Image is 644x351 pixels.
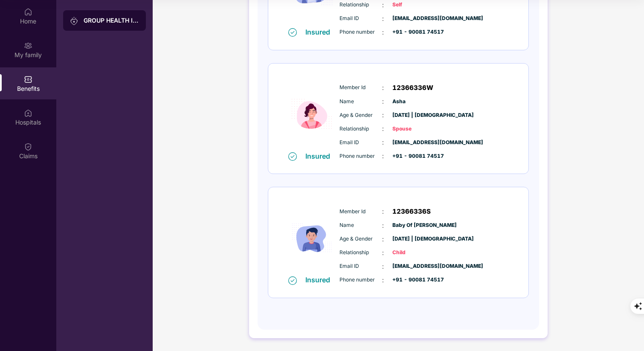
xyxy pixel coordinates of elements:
[339,1,382,9] span: Relationship
[392,262,435,270] span: [EMAIL_ADDRESS][DOMAIN_NAME]
[339,125,382,133] span: Relationship
[382,97,384,106] span: :
[392,276,435,284] span: +91 - 90081 74517
[382,221,384,230] span: :
[305,152,335,160] div: Insured
[392,139,435,147] span: [EMAIL_ADDRESS][DOMAIN_NAME]
[288,152,297,161] img: svg+xml;base64,PHN2ZyB4bWxucz0iaHR0cDovL3d3dy53My5vcmcvMjAwMC9zdmciIHdpZHRoPSIxNiIgaGVpZ2h0PSIxNi...
[24,75,32,84] img: svg+xml;base64,PHN2ZyBpZD0iQmVuZWZpdHMiIHhtbG5zPSJodHRwOi8vd3d3LnczLm9yZy8yMDAwL3N2ZyIgd2lkdGg9Ij...
[339,152,382,160] span: Phone number
[339,221,382,229] span: Name
[392,28,435,36] span: +91 - 90081 74517
[24,41,32,50] img: svg+xml;base64,PHN2ZyB3aWR0aD0iMjAiIGhlaWdodD0iMjAiIHZpZXdCb3g9IjAgMCAyMCAyMCIgZmlsbD0ibm9uZSIgeG...
[339,276,382,284] span: Phone number
[382,248,384,258] span: :
[339,235,382,243] span: Age & Gender
[382,83,384,93] span: :
[392,98,435,106] span: Asha
[382,110,384,120] span: :
[84,16,139,25] div: GROUP HEALTH INSURANCE
[382,28,384,37] span: :
[305,28,335,36] div: Insured
[392,111,435,119] span: [DATE] | [DEMOGRAPHIC_DATA]
[339,28,382,36] span: Phone number
[339,208,382,216] span: Member Id
[382,124,384,133] span: :
[392,15,435,23] span: [EMAIL_ADDRESS][DOMAIN_NAME]
[392,221,435,229] span: Baby Of [PERSON_NAME]
[24,142,32,151] img: svg+xml;base64,PHN2ZyBpZD0iQ2xhaW0iIHhtbG5zPSJodHRwOi8vd3d3LnczLm9yZy8yMDAwL3N2ZyIgd2lkdGg9IjIwIi...
[24,8,32,16] img: svg+xml;base64,PHN2ZyBpZD0iSG9tZSIgeG1sbnM9Imh0dHA6Ly93d3cudzMub3JnLzIwMDAvc3ZnIiB3aWR0aD0iMjAiIG...
[339,98,382,106] span: Name
[339,262,382,270] span: Email ID
[392,83,433,93] span: 12366336W
[382,138,384,147] span: :
[286,76,337,151] img: icon
[339,15,382,23] span: Email ID
[305,276,335,284] div: Insured
[339,139,382,147] span: Email ID
[24,109,32,117] img: svg+xml;base64,PHN2ZyBpZD0iSG9zcGl0YWxzIiB4bWxucz0iaHR0cDovL3d3dy53My5vcmcvMjAwMC9zdmciIHdpZHRoPS...
[392,235,435,243] span: [DATE] | [DEMOGRAPHIC_DATA]
[339,111,382,119] span: Age & Gender
[392,152,435,160] span: +91 - 90081 74517
[382,207,384,216] span: :
[288,28,297,37] img: svg+xml;base64,PHN2ZyB4bWxucz0iaHR0cDovL3d3dy53My5vcmcvMjAwMC9zdmciIHdpZHRoPSIxNiIgaGVpZ2h0PSIxNi...
[392,249,435,257] span: Child
[382,0,384,10] span: :
[382,262,384,271] span: :
[382,276,384,285] span: :
[382,235,384,244] span: :
[392,1,435,9] span: Self
[392,125,435,133] span: Spouse
[286,200,337,276] img: icon
[382,151,384,161] span: :
[70,17,78,25] img: svg+xml;base64,PHN2ZyB3aWR0aD0iMjAiIGhlaWdodD0iMjAiIHZpZXdCb3g9IjAgMCAyMCAyMCIgZmlsbD0ibm9uZSIgeG...
[339,249,382,257] span: Relationship
[288,276,297,285] img: svg+xml;base64,PHN2ZyB4bWxucz0iaHR0cDovL3d3dy53My5vcmcvMjAwMC9zdmciIHdpZHRoPSIxNiIgaGVpZ2h0PSIxNi...
[392,206,431,217] span: 12366336S
[339,84,382,92] span: Member Id
[382,14,384,23] span: :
